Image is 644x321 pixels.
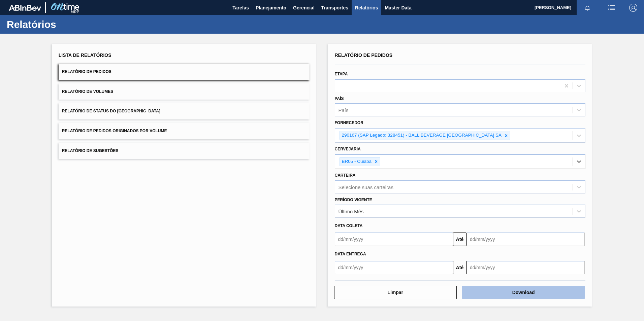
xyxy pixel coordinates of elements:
span: Relatório de Sugestões [62,148,119,153]
span: Gerencial [293,4,315,12]
span: Data entrega [335,252,366,256]
button: Relatório de Volumes [59,83,310,100]
input: dd/mm/yyyy [466,233,585,246]
div: BR05 - Cuiabá [340,157,373,166]
span: Lista de Relatórios [59,52,111,58]
span: Relatório de Pedidos [335,52,393,58]
img: userActions [608,4,616,12]
div: País [339,107,349,113]
span: Planejamento [256,4,286,12]
span: Relatório de Volumes [62,89,113,94]
span: Relatórios [355,4,378,12]
span: Relatório de Status do [GEOGRAPHIC_DATA] [62,109,160,113]
input: dd/mm/yyyy [466,261,585,274]
button: Até [453,233,466,246]
input: dd/mm/yyyy [335,233,453,246]
span: Relatório de Pedidos Originados por Volume [62,129,167,133]
button: Relatório de Status do [GEOGRAPHIC_DATA] [59,103,310,119]
label: Período Vigente [335,198,372,202]
button: Limpar [334,286,457,299]
button: Até [453,261,466,274]
span: Transportes [321,4,348,12]
label: Etapa [335,72,348,76]
div: Último Mês [339,209,364,214]
label: País [335,96,344,101]
button: Relatório de Pedidos Originados por Volume [59,123,310,139]
span: Master Data [385,4,411,12]
span: Data coleta [335,223,363,228]
div: Selecione suas carteiras [339,184,393,190]
h1: Relatórios [7,21,126,28]
span: Relatório de Pedidos [62,69,111,74]
span: Tarefas [232,4,249,12]
button: Relatório de Sugestões [59,143,310,159]
div: 290167 (SAP Legado: 328451) - BALL BEVERAGE [GEOGRAPHIC_DATA] SA [340,131,503,140]
label: Fornecedor [335,120,363,125]
label: Carteira [335,173,356,178]
img: Logout [629,4,637,12]
input: dd/mm/yyyy [335,261,453,274]
img: TNhmsLtSVTkK8tSr43FrP2fwEKptu5GPRR3wAAAABJRU5ErkJggg== [9,5,41,11]
button: Relatório de Pedidos [59,64,310,80]
button: Notificações [577,3,598,12]
button: Download [462,286,585,299]
label: Cervejaria [335,147,361,151]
